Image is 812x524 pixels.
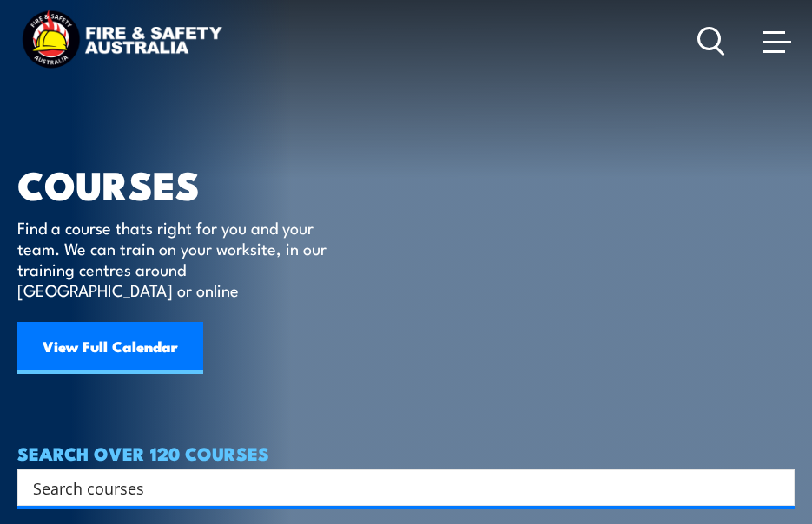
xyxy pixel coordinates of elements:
[17,443,795,462] h4: SEARCH OVER 120 COURSES
[36,475,760,500] form: Search form
[17,217,334,300] p: Find a course thats right for you and your team. We can train on your worksite, in our training c...
[17,167,352,200] h1: COURSES
[17,322,203,374] a: View Full Calendar
[33,475,756,501] input: Search input
[764,475,789,500] button: Search magnifier button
